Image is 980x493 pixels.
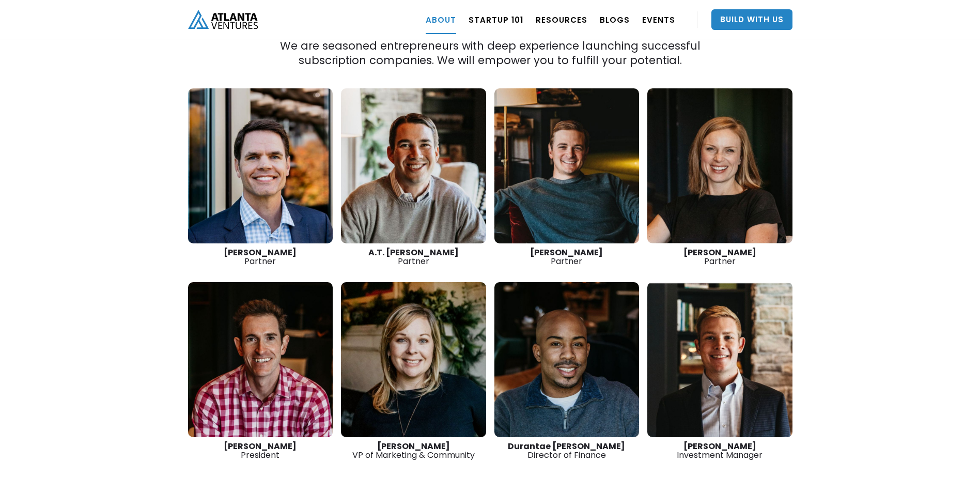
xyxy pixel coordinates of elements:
[224,440,297,452] strong: [PERSON_NAME]
[188,442,333,459] div: President
[642,5,675,34] a: EVENTS
[536,5,587,34] a: RESOURCES
[469,5,523,34] a: Startup 101
[377,440,450,452] strong: [PERSON_NAME]
[368,246,459,258] strong: A.T. [PERSON_NAME]
[530,246,603,258] strong: [PERSON_NAME]
[711,9,792,30] a: Build With Us
[683,440,756,452] strong: [PERSON_NAME]
[426,5,456,34] a: ABOUT
[341,248,486,266] div: Partner
[494,442,640,459] div: Director of Finance
[224,246,297,258] strong: [PERSON_NAME]
[600,5,630,34] a: BLOGS
[341,442,486,459] div: VP of Marketing & Community
[647,442,792,459] div: Investment Manager
[647,248,792,266] div: Partner
[188,248,333,266] div: Partner
[683,246,756,258] strong: [PERSON_NAME]
[494,248,640,266] div: Partner
[508,440,625,452] strong: Durantae [PERSON_NAME]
